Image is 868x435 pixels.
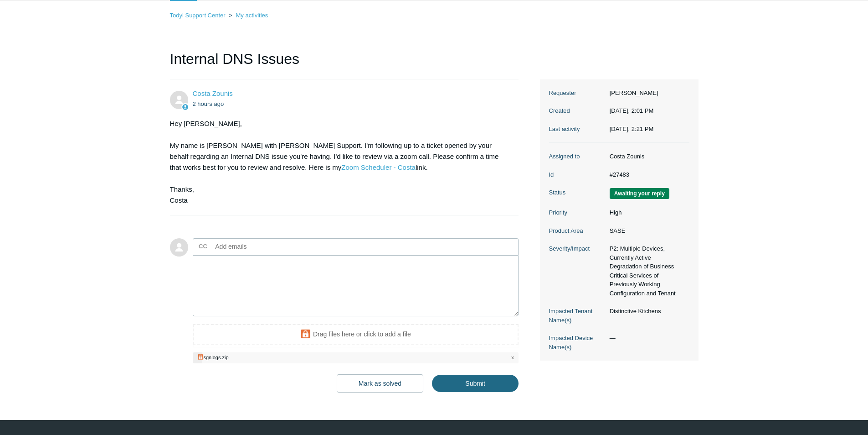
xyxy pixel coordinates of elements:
dt: Created [549,106,605,115]
time: 08/15/2025, 14:01 [610,107,654,114]
dt: Id [549,170,605,179]
dt: Product Area [549,226,605,236]
dt: Impacted Device Name(s) [549,334,605,351]
dt: Severity/Impact [549,244,605,253]
span: We are waiting for you to respond [610,188,669,199]
dd: #27483 [605,170,689,179]
div: sgnlogs.zip [204,355,229,360]
time: 08/15/2025, 14:21 [610,126,654,132]
button: Mark as solved [337,374,423,393]
li: Todyl Support Center [170,12,227,19]
li: My activities [227,12,268,19]
dt: Priority [549,208,605,217]
label: CC [199,240,207,253]
span: x [511,354,514,362]
dd: P2: Multiple Devices, Currently Active Degradation of Business Critical Services of Previously Wo... [605,244,689,298]
dt: Status [549,188,605,197]
dd: SASE [605,226,689,236]
dd: — [605,334,689,343]
dt: Requester [549,89,605,98]
dt: Assigned to [549,152,605,161]
div: Hey [PERSON_NAME], My name is [PERSON_NAME] with [PERSON_NAME] Support. I'm following up to a tic... [170,118,510,206]
h1: Internal DNS Issues [170,48,519,79]
dd: High [605,208,689,217]
dd: Distinctive Kitchens [605,307,689,316]
a: Todyl Support Center [170,12,226,19]
dd: Costa Zounis [605,152,689,161]
a: Costa Zounis [193,89,233,97]
input: Submit [432,375,519,392]
a: Zoom Scheduler - Costa [341,163,416,171]
textarea: Add your reply [193,255,519,317]
dt: Last activity [549,125,605,134]
input: Add emails [212,240,310,253]
time: 08/15/2025, 14:21 [193,100,224,107]
a: My activities [236,12,268,19]
dt: Impacted Tenant Name(s) [549,307,605,325]
dd: [PERSON_NAME] [605,89,689,98]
